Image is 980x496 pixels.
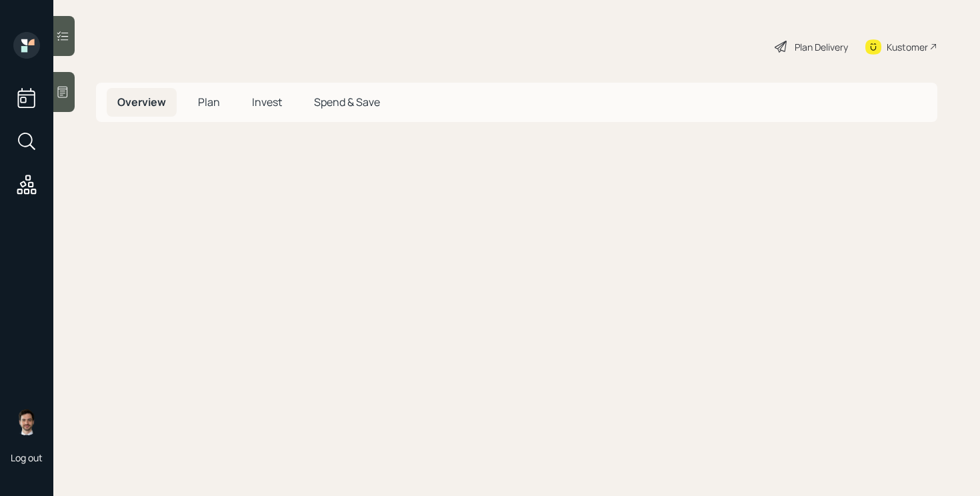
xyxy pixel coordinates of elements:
[11,451,43,464] div: Log out
[117,95,166,109] span: Overview
[887,40,928,54] div: Kustomer
[314,95,380,109] span: Spend & Save
[795,40,848,54] div: Plan Delivery
[252,95,282,109] span: Invest
[198,95,220,109] span: Plan
[13,409,40,435] img: jonah-coleman-headshot.png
